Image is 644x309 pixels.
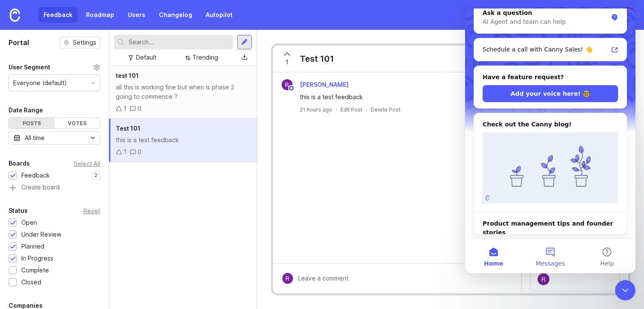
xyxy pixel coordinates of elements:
[116,125,141,132] span: Test 101
[300,106,332,113] a: 21 hours ago
[9,158,30,169] div: Boards
[17,37,143,46] div: Schedule a call with Canny Sales! 👋
[9,62,50,72] div: User Segment
[57,231,113,265] button: Messages
[17,211,153,229] div: Product management tips and founder stories
[25,133,45,143] div: All time
[288,85,294,92] img: member badge
[538,273,549,285] img: Rakesh Saini
[109,66,257,119] a: test 101all this is working fine but when is phase 2 going to commence ?10
[21,230,61,239] div: Under Review
[620,7,635,23] img: Rakesh Saini
[300,53,334,65] div: Test 101
[300,81,348,88] span: [PERSON_NAME]
[465,9,635,273] iframe: Intercom live chat
[13,78,67,88] div: Everyone (default)
[532,7,547,23] button: 2/5
[154,7,197,23] a: Changelog
[21,218,37,227] div: Open
[109,119,257,162] a: Test 101this is a test feedback10
[116,135,250,145] div: this is a test feedback
[276,79,355,90] a: Rakesh Saini[PERSON_NAME]
[86,134,100,141] svg: toggle icon
[135,252,149,258] span: Help
[123,7,150,23] a: Users
[285,57,288,67] span: 1
[17,9,143,18] div: AI Agent and team can help
[124,104,126,113] div: 1
[9,184,100,192] a: Create board
[116,83,250,101] div: all this is working fine but when is phase 2 going to commence ?
[9,204,161,235] div: Product management tips and founder stories
[81,7,119,23] a: Roadmap
[282,273,293,284] img: Rakesh Saini
[17,112,153,120] h2: Check out the Canny blog!
[9,37,29,48] h1: Portal
[12,33,158,49] a: Schedule a call with Canny Sales! 👋
[114,231,170,265] button: Help
[21,171,50,180] div: Feedback
[9,105,43,115] div: Date Range
[340,106,362,113] div: Edit Post
[21,278,41,287] div: Closed
[73,38,96,47] span: Settings
[615,280,635,300] iframe: Intercom live chat
[138,104,141,113] div: 0
[129,37,230,47] input: Search...
[60,37,100,49] button: Settings
[83,209,100,213] div: Reset
[300,92,504,102] div: this is a test feedback
[193,53,218,62] div: Trending
[116,72,139,79] span: test 101
[71,252,100,258] span: Messages
[336,106,337,113] div: ·
[9,206,28,216] div: Status
[136,53,156,62] div: Default
[138,147,141,157] div: 0
[201,7,238,23] a: Autopilot
[17,64,153,73] h2: Have a feature request?
[10,9,20,22] img: Canny Home
[371,106,400,113] div: Delete Post
[55,118,100,129] div: Votes
[21,266,49,275] div: Complete
[124,147,126,157] div: 1
[21,242,44,251] div: Planned
[21,254,53,263] div: In Progress
[282,79,293,90] img: Rakesh Saini
[94,172,98,179] p: 2
[74,161,100,166] div: Select All
[17,77,153,94] button: Add your voice here! 🤓
[366,106,367,113] div: ·
[19,252,38,258] span: Home
[9,118,55,129] div: Posts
